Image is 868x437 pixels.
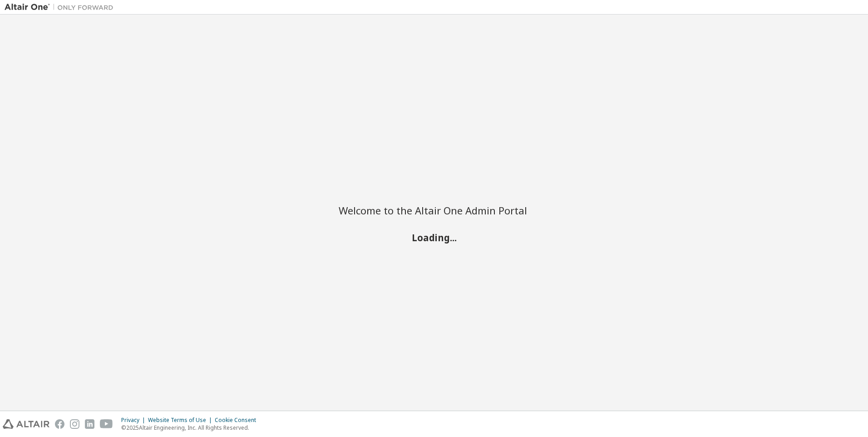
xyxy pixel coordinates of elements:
[121,417,148,424] div: Privacy
[5,3,118,12] img: Altair One
[148,417,215,424] div: Website Terms of Use
[339,232,529,243] h2: Loading...
[100,419,113,429] img: youtube.svg
[3,419,49,429] img: altair_logo.svg
[121,424,261,432] p: © 2025 Altair Engineering, Inc. All Rights Reserved.
[215,417,261,424] div: Cookie Consent
[55,419,64,429] img: facebook.svg
[70,419,79,429] img: instagram.svg
[339,204,529,217] h2: Welcome to the Altair One Admin Portal
[85,419,94,429] img: linkedin.svg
